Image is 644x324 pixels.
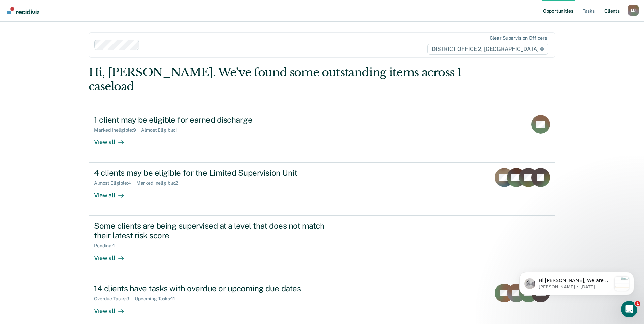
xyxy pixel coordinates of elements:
div: 4 clients may be eligible for the Limited Supervision Unit [94,168,330,178]
div: 1 client may be eligible for earned discharge [94,115,330,125]
div: Almost Eligible : 4 [94,180,136,186]
div: Marked Ineligible : 9 [94,127,141,133]
iframe: Intercom live chat [621,301,637,317]
a: 4 clients may be eligible for the Limited Supervision UnitAlmost Eligible:4Marked Ineligible:2Vie... [89,163,555,216]
div: Pending : 1 [94,243,120,249]
div: View all [94,133,132,146]
img: Recidiviz [7,7,39,14]
div: Clear supervision officers [490,35,547,41]
a: Some clients are being supervised at a level that does not match their latest risk scorePending:1... [89,216,555,278]
div: View all [94,249,132,262]
span: DISTRICT OFFICE 2, [GEOGRAPHIC_DATA] [427,44,548,55]
div: Hi, [PERSON_NAME]. We’ve found some outstanding items across 1 caseload [89,66,462,93]
div: Almost Eligible : 1 [141,127,183,133]
div: View all [94,301,132,315]
div: Upcoming Tasks : 11 [135,296,181,302]
span: Hi [PERSON_NAME], We are so excited to announce a brand new feature: AI case note search! 📣 Findi... [29,19,102,192]
a: 1 client may be eligible for earned dischargeMarked Ineligible:9Almost Eligible:1View all [89,109,555,162]
div: View all [94,186,132,199]
span: 1 [635,301,640,306]
div: 14 clients have tasks with overdue or upcoming due dates [94,284,330,293]
p: Message from Kim, sent 2d ago [29,25,102,31]
div: Some clients are being supervised at a level that does not match their latest risk score [94,221,330,240]
div: Marked Ineligible : 2 [136,180,183,186]
iframe: Intercom notifications message [509,259,644,306]
button: Profile dropdown button [628,5,639,16]
div: Overdue Tasks : 9 [94,296,135,302]
div: M J [628,5,639,16]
